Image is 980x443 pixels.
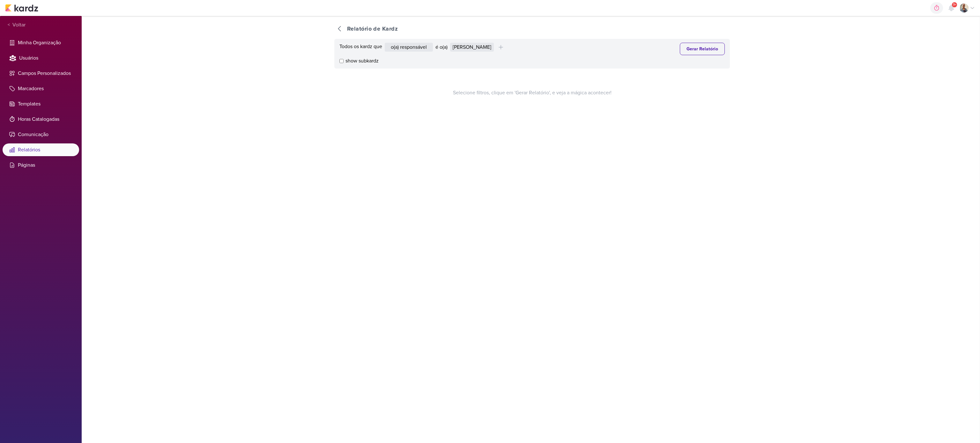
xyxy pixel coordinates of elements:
div: é o(a) [435,43,448,51]
span: show subkardz [345,57,379,65]
li: Minha Organização [3,36,79,49]
img: kardz.app [5,4,38,12]
span: 9+ [953,2,956,7]
span: Selecione filtros, clique em 'Gerar Relatório', e veja a mágica acontecer! [453,89,612,97]
li: Páginas [3,159,79,171]
span: Voltar [10,21,26,29]
li: Usuários [3,52,79,64]
input: show subkardz [339,59,344,63]
button: Gerar Relatório [680,43,725,55]
li: Marcadores [3,82,79,95]
div: Todos os kardz que [339,43,382,52]
li: Templates [3,98,79,110]
li: Campos Personalizados [3,67,79,80]
div: Relatório de Kardz [347,25,398,33]
img: Iara Santos [960,4,969,12]
span: < [8,21,10,29]
li: Relatórios [3,143,79,156]
li: Horas Catalogadas [3,113,79,126]
li: Comunicação [3,128,79,141]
